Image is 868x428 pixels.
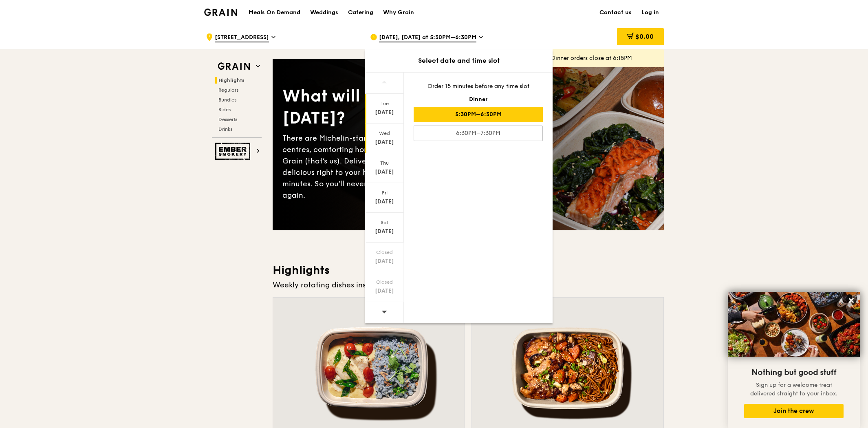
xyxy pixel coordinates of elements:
div: Why Grain [383,0,414,25]
a: Weddings [305,0,343,25]
div: Select date and time slot [365,56,553,66]
div: [DATE] [366,287,403,295]
div: Thu [366,160,403,166]
div: Closed [366,249,403,256]
span: Desserts [218,117,237,122]
span: Nothing but good stuff [751,368,836,377]
span: Sign up for a welcome treat delivered straight to your inbox. [750,382,837,397]
h1: Meals On Demand [249,9,300,17]
span: Regulars [218,87,238,93]
span: [STREET_ADDRESS] [215,33,269,42]
button: Join the crew [744,404,844,418]
span: Drinks [218,126,232,132]
div: Closed [366,279,403,285]
div: [DATE] [366,108,403,117]
div: There are Michelin-star restaurants, hawker centres, comforting home-cooked classics… and Grain (... [282,132,468,201]
span: [DATE], [DATE] at 5:30PM–6:30PM [379,33,476,42]
a: Catering [343,0,378,25]
div: Sat [366,219,403,226]
h3: Highlights [273,263,664,278]
div: [DATE] [366,198,403,206]
img: Grain [204,9,237,16]
div: Fri [366,190,403,196]
div: [DATE] [366,168,403,176]
div: Weddings [310,0,338,25]
div: Catering [348,0,373,25]
div: [DATE] [366,138,403,146]
div: What will you eat [DATE]? [282,85,468,129]
div: 5:30PM–6:30PM [414,107,543,122]
div: [DATE] [366,227,403,236]
div: Wed [366,130,403,137]
img: DSC07876-Edit02-Large.jpeg [728,292,860,357]
img: Grain web logo [215,59,253,74]
span: Sides [218,107,231,113]
div: 6:30PM–7:30PM [414,126,543,141]
span: Bundles [218,97,236,103]
div: Tue [366,100,403,107]
div: Weekly rotating dishes inspired by flavours from around the world. [273,279,664,291]
div: Dinner orders close at 6:15PM [551,54,657,62]
a: Contact us [595,0,637,25]
a: Why Grain [378,0,419,25]
a: Log in [637,0,664,25]
div: Dinner [414,95,543,104]
span: Highlights [218,77,245,83]
button: Close [845,294,858,307]
div: Order 15 minutes before any time slot [414,82,543,90]
div: [DATE] [366,257,403,265]
img: Ember Smokery web logo [215,143,253,160]
span: $0.00 [635,33,654,40]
